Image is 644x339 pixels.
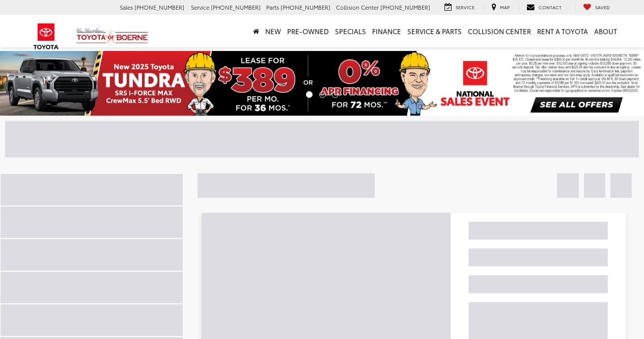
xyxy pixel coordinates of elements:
span: [PHONE_NUMBER] [134,3,184,11]
a: Service [437,3,482,12]
a: Finance [369,15,404,47]
a: Home [250,15,262,47]
a: Contact [519,3,569,12]
a: Collision Center [465,15,534,47]
a: Service & Parts: Opens in a new tab [404,15,465,47]
span: Collision Center [336,3,379,11]
a: Map [484,3,517,12]
a: Pre-Owned [284,15,332,47]
a: Rent a Toyota [534,15,591,47]
span: Saved [595,4,610,10]
a: About [591,15,620,47]
span: Parts [266,3,279,11]
span: [PHONE_NUMBER] [380,3,430,11]
span: [PHONE_NUMBER] [211,3,261,11]
a: Specials [332,15,369,47]
span: Service [191,3,209,11]
img: Toyota [27,20,65,53]
span: Service [456,4,474,10]
span: [PHONE_NUMBER] [281,3,330,11]
img: Vic Vaughan Toyota of Boerne [76,28,149,45]
span: Contact [539,4,562,10]
span: Sales [120,3,133,11]
a: My Saved Vehicles [575,3,618,12]
a: New [262,15,284,47]
span: Map [500,4,510,10]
